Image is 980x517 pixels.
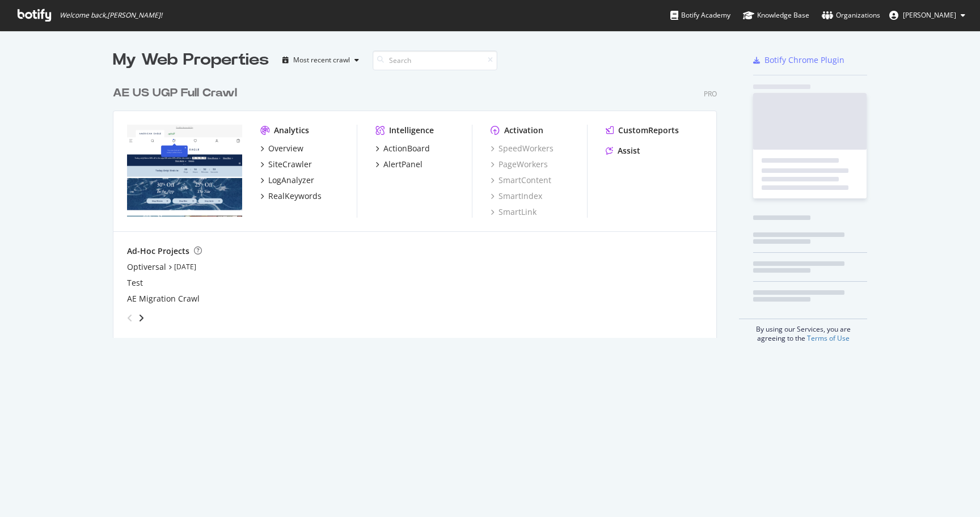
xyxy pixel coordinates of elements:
a: [DATE] [174,262,196,272]
a: Assist [606,145,640,156]
span: Melanie Vadney [903,10,956,20]
button: [PERSON_NAME] [880,6,974,24]
a: Terms of Use [807,333,850,343]
div: grid [113,71,726,338]
img: www.ae.com [127,125,242,217]
div: Knowledge Base [743,10,809,21]
a: AlertPanel [375,159,423,170]
div: AlertPanel [383,159,423,170]
div: CustomReports [618,125,679,136]
div: By using our Services, you are agreeing to the [739,319,867,343]
div: Analytics [274,125,309,136]
div: Organizations [822,10,880,21]
div: Pro [704,89,717,99]
a: Optiversal [127,261,166,273]
a: SpeedWorkers [491,143,554,154]
input: Search [373,50,497,70]
div: LogAnalyzer [268,175,314,186]
a: Test [127,277,143,289]
button: Most recent crawl [278,51,364,69]
div: angle-left [122,309,137,327]
a: SmartLink [491,206,537,218]
div: Most recent crawl [293,57,350,63]
div: RealKeywords [268,190,322,202]
a: LogAnalyzer [260,175,314,186]
a: SiteCrawler [260,159,312,170]
span: Welcome back, [PERSON_NAME] ! [60,11,162,20]
div: Ad-Hoc Projects [127,245,189,257]
div: Botify Chrome Plugin [764,54,844,66]
a: SmartContent [491,175,551,186]
a: RealKeywords [260,190,322,202]
div: angle-right [137,312,145,324]
a: AE Migration Crawl [127,293,200,304]
div: Assist [618,145,640,156]
div: ActionBoard [383,143,430,154]
a: Overview [260,143,303,154]
div: Intelligence [389,125,434,136]
a: CustomReports [606,125,679,136]
div: Overview [268,143,303,154]
a: PageWorkers [491,159,548,170]
div: Botify Academy [670,10,730,21]
a: AE US UGP Full Crawl [113,85,242,101]
div: AE US UGP Full Crawl [113,85,237,101]
div: SiteCrawler [268,159,312,170]
a: SmartIndex [491,190,542,202]
a: ActionBoard [375,143,430,154]
div: My Web Properties [113,49,269,71]
a: Botify Chrome Plugin [753,54,844,66]
div: Activation [504,125,543,136]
